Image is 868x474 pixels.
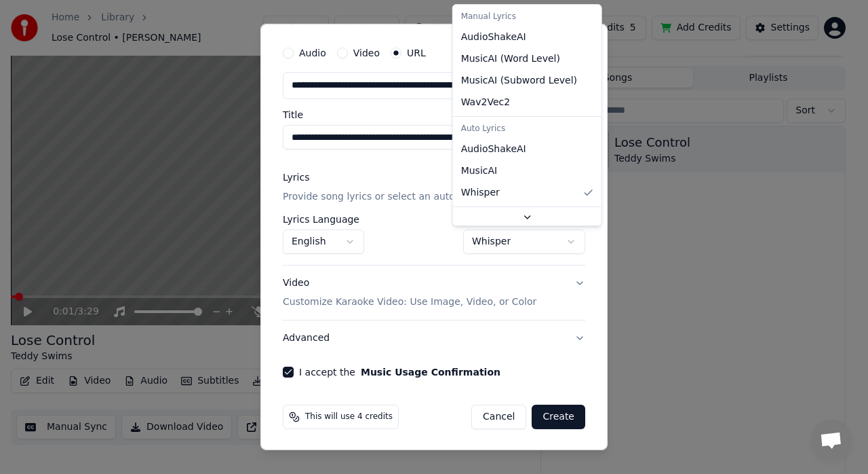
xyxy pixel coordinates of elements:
[461,74,577,88] span: MusicAI ( Subword Level )
[461,143,526,156] span: AudioShakeAI
[461,31,526,44] span: AudioShakeAI
[456,7,599,26] div: Manual Lyrics
[461,96,510,109] span: Wav2Vec2
[461,186,500,200] span: Whisper
[461,164,498,178] span: MusicAI
[456,120,599,139] div: Auto Lyrics
[461,52,560,66] span: MusicAI ( Word Level )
